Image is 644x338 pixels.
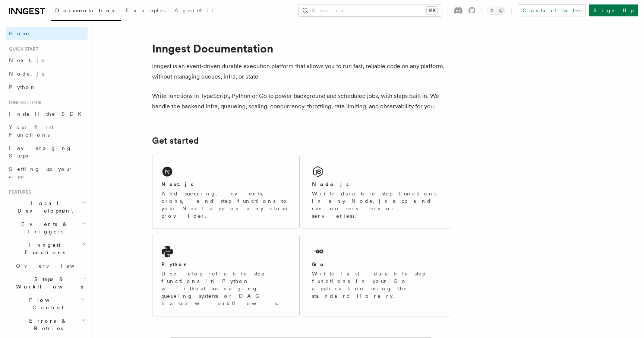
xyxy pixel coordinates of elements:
[312,181,349,188] h2: Node.js
[6,217,88,238] button: Events & Triggers
[9,71,44,77] span: Node.js
[13,272,88,293] button: Steps & Workflows
[299,4,442,16] button: Search...⌘K
[152,91,450,112] p: Write functions in TypeScript, Python or Go to power background and scheduled jobs, with steps bu...
[6,189,31,195] span: Features
[16,263,93,269] span: Overview
[312,270,441,300] p: Write fast, durable step functions in your Go application using the standard library.
[51,2,121,21] a: Documentation
[427,7,437,14] kbd: ⌘K
[170,2,218,20] a: AgentKit
[13,317,81,332] span: Errors & Retries
[518,4,586,16] a: Contact sales
[13,314,88,335] button: Errors & Retries
[161,261,189,268] h2: Python
[152,135,199,146] a: Get started
[6,197,88,217] button: Local Development
[6,67,88,80] a: Node.js
[6,54,88,67] a: Next.js
[6,121,88,141] a: Your first Functions
[312,190,441,220] p: Write durable step functions in any Node.js app and run on servers or serverless.
[152,61,450,82] p: Inngest is an event-driven durable execution platform that allows you to run fast, reliable code ...
[303,235,450,316] a: GoWrite fast, durable step functions in your Go application using the standard library.
[6,220,81,235] span: Events & Triggers
[13,293,88,314] button: Flow Control
[589,4,638,16] a: Sign Up
[303,155,450,229] a: Node.jsWrite durable step functions in any Node.js app and run on servers or serverless.
[161,270,290,307] p: Develop reliable step functions in Python without managing queueing systems or DAG based workflows.
[9,111,86,117] span: Install the SDK
[6,46,38,52] span: Quick start
[6,80,88,94] a: Python
[161,181,193,188] h2: Next.js
[9,145,72,159] span: Leveraging Steps
[152,155,300,229] a: Next.jsAdd queueing, events, crons, and step functions to your Next app on any cloud provider.
[9,30,30,37] span: Home
[9,84,36,90] span: Python
[6,107,88,121] a: Install the SDK
[126,7,165,13] span: Examples
[13,275,83,290] span: Steps & Workflows
[13,296,81,311] span: Flow Control
[9,57,44,63] span: Next.js
[6,241,80,256] span: Inngest Functions
[6,27,88,40] a: Home
[152,42,450,55] h1: Inngest Documentation
[55,7,117,13] span: Documentation
[487,6,505,15] button: Toggle dark mode
[121,2,170,20] a: Examples
[6,141,88,162] a: Leveraging Steps
[6,200,81,214] span: Local Development
[6,162,88,183] a: Setting up your app
[174,7,214,13] span: AgentKit
[6,100,42,106] span: Inngest tour
[9,166,73,179] span: Setting up your app
[152,235,300,316] a: PythonDevelop reliable step functions in Python without managing queueing systems or DAG based wo...
[312,261,325,268] h2: Go
[161,190,290,220] p: Add queueing, events, crons, and step functions to your Next app on any cloud provider.
[6,238,88,259] button: Inngest Functions
[13,259,88,272] a: Overview
[9,124,53,138] span: Your first Functions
